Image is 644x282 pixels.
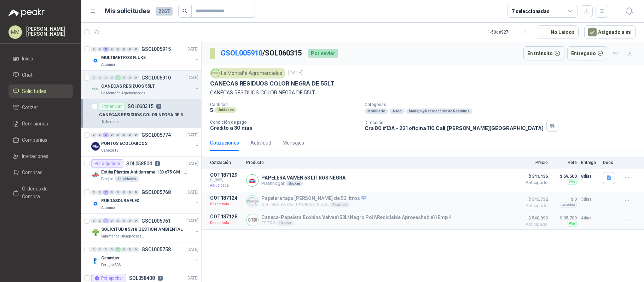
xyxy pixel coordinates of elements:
div: 0 [127,247,133,252]
a: GSOL005910 [221,49,262,57]
div: 0 [133,247,139,252]
p: GSOL005761 [141,218,171,223]
div: 0 [97,190,103,195]
span: Invitaciones [22,152,48,160]
p: [DATE] [186,246,198,253]
p: Plastihogar [261,181,346,186]
img: Company Logo [91,199,100,208]
img: Company Logo [246,214,258,226]
div: 0 [109,247,115,252]
div: Cotizaciones [210,139,239,147]
p: [DATE] [186,218,198,224]
img: Company Logo [91,56,100,65]
div: 0 [97,133,103,137]
p: COT187128 [210,214,242,219]
p: [PERSON_NAME] [PERSON_NAME] [26,27,73,36]
a: Invitaciones [8,149,73,163]
p: 5 [210,107,213,113]
div: 1 - 50 de 927 [488,27,531,38]
a: Compañías [8,133,73,147]
p: Cantidad [210,102,359,107]
div: 0 [103,247,109,252]
div: Mobiliario [365,108,388,114]
div: Por adjudicar [91,159,123,168]
div: 0 [115,190,121,195]
div: 0 [109,190,115,195]
img: Company Logo [91,142,100,151]
p: Categorías [365,102,641,107]
span: $ 540.099 [512,214,548,222]
p: PUNTOS ECOLOGICOS [101,140,147,147]
p: Entrega [581,160,599,165]
div: Actividad [250,139,271,147]
span: $ 343.732 [512,195,548,204]
img: Company Logo [91,85,100,93]
div: 0 [133,133,139,137]
p: CANECAS RESIDUOS COLOR NEGRA DE 55LT [99,112,187,118]
p: 8 días [581,172,599,181]
p: COT187124 [210,195,242,201]
p: 4 [155,161,160,166]
img: Company Logo [211,69,219,77]
span: Remisiones [22,120,48,128]
p: Descartada [210,219,242,227]
div: 0 [97,218,103,223]
div: 0 [127,75,133,80]
div: Flex [567,179,577,185]
a: 0 0 2 0 0 0 0 0 GSOL005768[DATE] Company LogoRUEDASDURAFLEXAlumina [91,188,200,211]
p: CANECAS RESIDUOS COLOR NEGRA DE 55LT [210,80,335,87]
div: 2 [103,47,109,52]
div: 0 [91,247,97,252]
p: Caracol TV [101,148,118,153]
a: 0 0 2 0 0 0 0 0 GSOL005915[DATE] Company LogoMULTIMETROS FLUKEAlumina [91,45,200,67]
p: $ 59.500 [552,172,577,181]
a: Chat [8,68,73,82]
div: 1 [103,218,109,223]
div: Unidades [215,107,237,113]
p: Producto [246,160,508,165]
p: Crédito a 30 días [210,125,359,131]
p: SOL060315 [128,104,153,109]
p: SOL058504 [126,161,152,166]
p: Alumina [101,62,115,67]
img: Company Logo [91,171,100,179]
div: 0 [97,75,103,80]
span: C: [DATE] [210,178,242,182]
p: ESTRA [261,220,451,226]
a: Por enviarSOL0603153CANECAS RESIDUOS COLOR NEGRA DE 55LT5 Unidades [81,99,201,128]
p: 1 [158,276,163,281]
div: 0 [115,218,121,223]
div: 0 [127,47,133,52]
p: Cotización [210,160,242,165]
div: 0 [133,218,139,223]
div: 0 [115,133,121,137]
div: 0 [109,133,115,137]
p: RUEDASDURAFLEX [101,198,139,204]
div: Flex [567,221,577,227]
p: SOLICITUD #5318 GESTION AMBIENTAL [101,226,183,233]
div: 0 [103,75,109,80]
p: [DATE] [288,70,302,76]
p: DISTRIALFA DEL PACIFICO S.A.S. [261,202,366,207]
div: 0 [91,47,97,52]
div: 0 [121,190,127,195]
a: Cotizar [8,101,73,114]
span: 2267 [156,7,173,16]
div: 2 [103,190,109,195]
p: Cra 80 #13A - 221 oficina 110 Cali , [PERSON_NAME][GEOGRAPHIC_DATA] [365,125,544,131]
p: Caneca-Papelera Ecobins Vaiven\53L\Negro Poli\Reciclable Aprovechable\\Emp 4 [261,215,451,220]
div: 0 [133,75,139,80]
div: 0 [121,218,127,223]
div: 0 [91,133,97,137]
span: Anticipado [512,222,548,227]
p: Canastas [101,255,119,262]
img: Company Logo [246,175,258,186]
span: Órdenes de Compra [22,185,66,200]
div: 5 Unidades [99,119,123,125]
span: Compras [22,169,42,176]
p: Precio [512,160,548,165]
p: PAPELERA VAIVEN 53 LITROS NEGRA [261,175,346,181]
span: Anticipado [512,204,548,208]
p: Papelera tapa [PERSON_NAME] de 53 litros [261,195,366,202]
div: 1 [115,75,121,80]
